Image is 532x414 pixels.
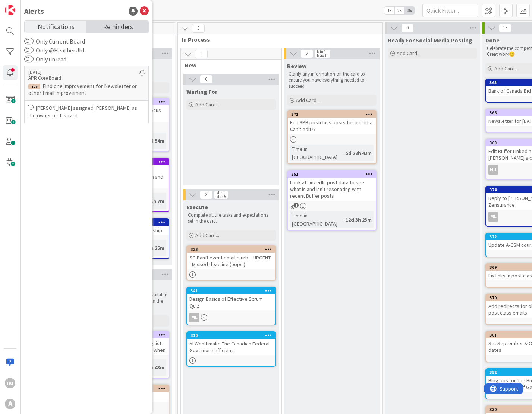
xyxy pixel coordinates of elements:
p: Complete all the tasks and expectations set in the card. [188,212,274,224]
span: 0 [401,23,414,32]
span: Add Card... [195,232,219,239]
span: : [343,149,344,157]
p: Clarify any information on the card to ensure you have everything needed to succeed. [289,71,375,89]
div: 326 [28,84,40,89]
div: Alerts [24,6,44,17]
div: 351 [288,171,376,178]
span: Review [287,62,306,70]
div: SG Banff event email blurb _ URGENT - Missed deadline (oops!) [187,253,275,269]
div: 351Look at LinkedIn post data to see what is and isn't resonating with recent Buffer posts [288,171,376,201]
span: 2 [300,49,313,58]
span: 😊 [509,51,515,57]
div: Edit 3PB postclass posts for old urls - Can't edit?? [288,118,376,134]
label: Only Current Board [24,37,85,46]
span: Execute [186,203,208,211]
p: Cards to get done next week, but available to pull from if you run out of cards in the column above. [81,292,168,310]
div: 310AI Won't make The Canadian Federal Govt more efficient [187,332,275,355]
span: Ready For Social Media Posting [388,36,472,44]
label: Only @HeatherUhl [24,46,84,55]
div: HU [5,378,15,388]
span: 1x [384,7,394,14]
div: 371 [291,112,376,117]
div: Time in [GEOGRAPHIC_DATA] [290,145,343,161]
img: Visit kanbanzone.com [5,5,15,15]
div: 341 [187,287,275,294]
span: 0 [200,75,213,84]
div: 341Design Basics of Effective Scrum Quiz [187,287,275,310]
span: 3 [195,50,208,58]
div: Design Basics of Effective Scrum Quiz [187,294,275,310]
div: 5d 22h 43m [344,149,374,157]
div: 333 [191,247,275,252]
div: HU [488,165,498,175]
div: 351 [291,172,376,177]
div: Max 10 [317,54,328,57]
span: 15 [499,23,511,32]
span: Notifications [38,21,75,31]
div: 2d 54m [146,137,166,145]
a: 310AI Won't make The Canadian Federal Govt more efficient [186,331,276,367]
a: 333SG Banff event email blurb _ URGENT - Missed deadline (oops!) [186,245,276,281]
div: ML [189,313,199,322]
span: Add Card... [195,101,219,108]
span: Done [485,36,500,44]
div: 341 [191,288,275,293]
div: AI Won't make The Canadian Federal Govt more efficient [187,339,275,355]
div: ML [488,212,498,222]
span: Reminders [103,21,133,31]
span: In Process [182,36,373,43]
span: New [185,61,272,69]
a: 371Edit 3PB postclass posts for old urls - Can't edit??Time in [GEOGRAPHIC_DATA]:5d 22h 43m [287,110,377,164]
span: Add Card... [397,50,421,57]
span: Add Card... [494,65,518,72]
div: 371Edit 3PB postclass posts for old urls - Can't edit?? [288,111,376,134]
div: Time in [GEOGRAPHIC_DATA] [290,211,343,228]
div: A [5,399,15,409]
a: [DATE]APR Core Board326Find one improvement for Newsletter or other Email improvement[PERSON_NAME... [24,66,149,123]
div: Min 1 [317,50,326,54]
div: 310 [187,332,275,339]
span: 3 [200,190,213,199]
div: Min 1 [216,191,225,195]
button: Only Current Board [24,38,34,45]
div: 333 [187,246,275,253]
div: 371 [288,111,376,118]
p: APR Core Board [28,75,139,82]
span: 3x [404,7,415,14]
div: Look at LinkedIn post data to see what is and isn't resonating with recent Buffer posts [288,178,376,201]
a: 341Design Basics of Effective Scrum QuizML [186,287,276,325]
span: Support [16,1,34,10]
div: 310 [191,333,275,338]
div: 12d 3h 23m [344,216,374,224]
span: 5 [192,24,205,33]
input: Quick Filter... [422,4,478,17]
p: Find one improvement for Newsletter or other Email improvement [28,83,145,96]
span: : [343,216,344,224]
span: 2x [394,7,404,14]
a: 351Look at LinkedIn post data to see what is and isn't resonating with recent Buffer postsTime in... [287,170,377,231]
button: Only unread [24,55,34,63]
span: 1 [294,203,299,208]
p: [PERSON_NAME] assigned [PERSON_NAME] as the owner of this card [28,104,145,119]
div: ML [187,313,275,322]
span: Add Card... [296,97,320,103]
div: Max 5 [216,195,226,198]
span: Waiting For [186,88,217,95]
button: Only @HeatherUhl [24,47,34,54]
p: [DATE] [28,70,139,75]
label: Only unread [24,55,66,64]
div: 333SG Banff event email blurb _ URGENT - Missed deadline (oops!) [187,246,275,269]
